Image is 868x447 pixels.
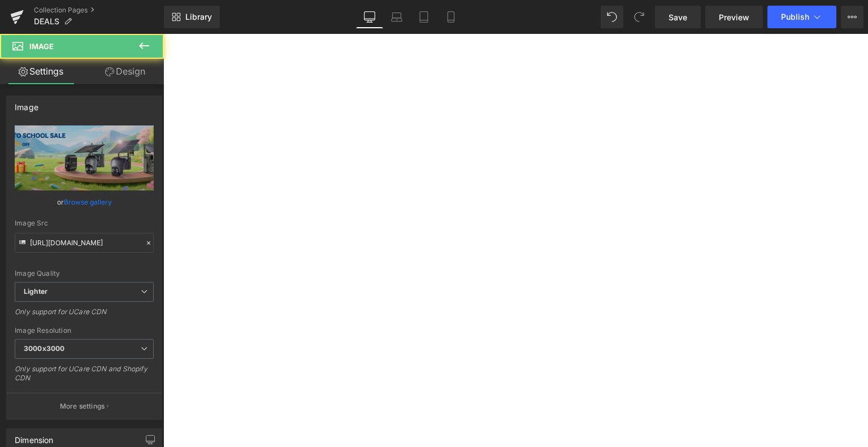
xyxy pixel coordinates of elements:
a: Desktop [356,6,383,28]
p: More settings [60,401,105,411]
a: Tablet [410,6,437,28]
div: Image [15,96,38,112]
span: Image [29,42,54,51]
span: Publish [781,12,809,21]
span: Preview [719,11,749,23]
span: Save [669,11,687,23]
span: Library [185,12,212,22]
b: Lighter [24,287,47,296]
button: Redo [628,6,650,28]
span: DEALS [34,17,59,26]
div: Image Quality [15,270,154,277]
a: Mobile [437,6,465,28]
a: Preview [705,6,763,28]
button: More [841,6,863,28]
div: Only support for UCare CDN [15,307,154,324]
div: Image Src [15,219,154,227]
div: Only support for UCare CDN and Shopify CDN [15,364,154,390]
a: New Library [164,6,220,28]
button: More settings [7,393,162,419]
a: Browse gallery [64,192,112,212]
button: Undo [601,6,623,28]
div: or [15,196,154,208]
div: Dimension [15,429,54,445]
a: Laptop [383,6,410,28]
a: Design [84,59,166,84]
button: Publish [767,6,836,28]
a: Collection Pages [34,6,164,15]
input: Link [15,233,154,253]
div: Image Resolution [15,327,154,335]
b: 3000x3000 [24,344,64,353]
